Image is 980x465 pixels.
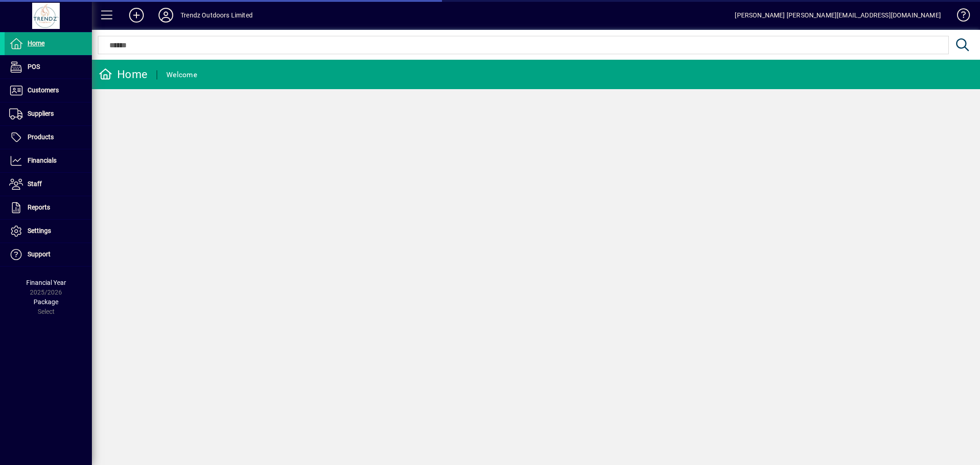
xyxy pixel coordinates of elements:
[735,8,941,23] div: [PERSON_NAME] [PERSON_NAME][EMAIL_ADDRESS][DOMAIN_NAME]
[28,180,42,187] span: Staff
[5,102,92,125] a: Suppliers
[151,7,181,23] button: Profile
[34,298,58,306] span: Package
[26,279,66,286] span: Financial Year
[5,79,92,102] a: Customers
[5,220,92,243] a: Settings
[28,110,54,117] span: Suppliers
[28,40,45,47] span: Home
[28,250,51,258] span: Support
[99,67,147,82] div: Home
[166,68,197,82] div: Welcome
[28,63,40,70] span: POS
[28,227,51,234] span: Settings
[181,8,253,23] div: Trendz Outdoors Limited
[5,56,92,79] a: POS
[5,243,92,266] a: Support
[5,173,92,196] a: Staff
[28,204,50,211] span: Reports
[28,157,57,164] span: Financials
[5,149,92,172] a: Financials
[28,133,54,141] span: Products
[5,196,92,219] a: Reports
[950,2,969,32] a: Knowledge Base
[122,7,151,23] button: Add
[28,86,59,94] span: Customers
[5,126,92,149] a: Products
